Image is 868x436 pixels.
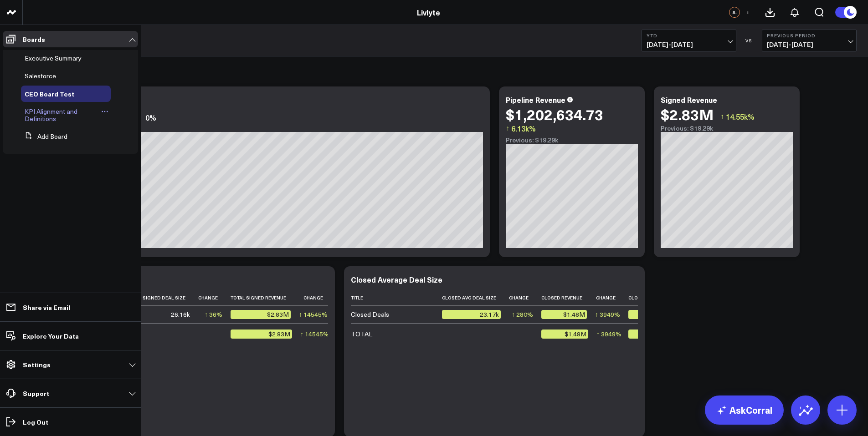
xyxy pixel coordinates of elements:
[23,418,48,426] p: Log Out
[299,290,336,305] th: Change
[767,41,852,48] span: [DATE] - [DATE]
[41,125,483,132] div: Previous: $1.52M
[132,290,198,305] th: Avg Signed Deal Size
[705,395,784,425] a: AskCorral
[145,112,156,122] div: 0%
[171,310,190,319] div: 26.16k
[647,41,731,48] span: [DATE] - [DATE]
[25,55,82,62] a: Executive Summary
[25,89,74,98] span: CEO Board Test
[25,54,82,62] span: Executive Summary
[23,390,49,397] p: Support
[198,290,231,305] th: Change
[541,330,588,339] div: $1.48M
[642,30,736,51] button: YTD[DATE]-[DATE]
[541,310,587,319] div: $1.48M
[205,310,222,319] div: ↑ 36%
[351,330,372,339] div: TOTAL
[509,290,541,305] th: Change
[23,304,70,311] p: Share via Email
[628,290,677,305] th: Closed Deals
[23,361,51,368] p: Settings
[506,122,509,134] span: ↑
[596,330,621,339] div: ↑ 3949%
[741,38,757,43] div: VS
[442,310,501,319] div: 23.17k
[511,123,536,133] span: 6.13k%
[512,310,533,319] div: ↑ 280%
[647,33,731,38] b: YTD
[661,106,714,122] div: $2.83M
[25,107,77,123] span: KPI Alignment and Definitions
[299,310,328,319] div: ↑ 14545%
[23,332,79,340] p: Explore Your Data
[746,9,750,15] span: +
[726,112,755,122] span: 14.55k%
[628,330,670,339] div: 64
[23,35,45,43] p: Boards
[541,290,595,305] th: Closed Revenue
[506,95,565,105] div: Pipeline Revenue
[25,108,99,122] a: KPI Alignment and Definitions
[442,290,509,305] th: Closed Avg Deal Size
[595,310,620,319] div: ↑ 3949%
[351,310,389,319] div: Closed Deals
[767,33,852,38] b: Previous Period
[21,128,67,145] button: Add Board
[351,274,442,284] div: Closed Average Deal Size
[762,30,857,51] button: Previous Period[DATE]-[DATE]
[231,310,291,319] div: $2.83M
[661,125,793,132] div: Previous: $19.29k
[729,7,740,18] div: JL
[351,290,442,305] th: Title
[25,71,56,80] span: Salesforce
[595,290,628,305] th: Change
[628,310,668,319] div: 64
[231,290,299,305] th: Total Signed Revenue
[231,330,292,339] div: $2.83M
[506,137,638,144] div: Previous: $19.29k
[25,72,56,80] a: Salesforce
[3,414,138,430] a: Log Out
[300,330,329,339] div: ↑ 14545%
[720,111,724,122] span: ↑
[506,106,603,122] div: $1,202,634.73
[742,7,753,18] button: +
[661,95,717,105] div: Signed Revenue
[25,90,74,97] a: CEO Board Test
[417,7,440,17] a: Livlyte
